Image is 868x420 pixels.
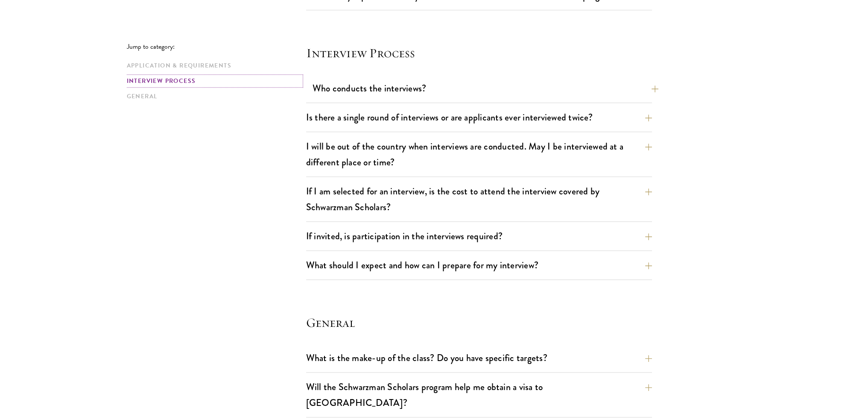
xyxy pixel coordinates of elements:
a: Application & Requirements [127,61,301,70]
button: Will the Schwarzman Scholars program help me obtain a visa to [GEOGRAPHIC_DATA]? [306,377,652,412]
a: Interview Process [127,76,301,85]
h4: General [306,314,652,331]
button: Is there a single round of interviews or are applicants ever interviewed twice? [306,108,652,127]
button: I will be out of the country when interviews are conducted. May I be interviewed at a different p... [306,137,652,172]
button: If I am selected for an interview, is the cost to attend the interview covered by Schwarzman Scho... [306,182,652,217]
p: Jump to category: [127,43,306,50]
button: If invited, is participation in the interviews required? [306,226,652,246]
button: Who conducts the interviews? [313,79,658,98]
h4: Interview Process [306,44,652,62]
a: General [127,92,301,101]
button: What should I expect and how can I prepare for my interview? [306,256,652,275]
button: What is the make-up of the class? Do you have specific targets? [306,348,652,367]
